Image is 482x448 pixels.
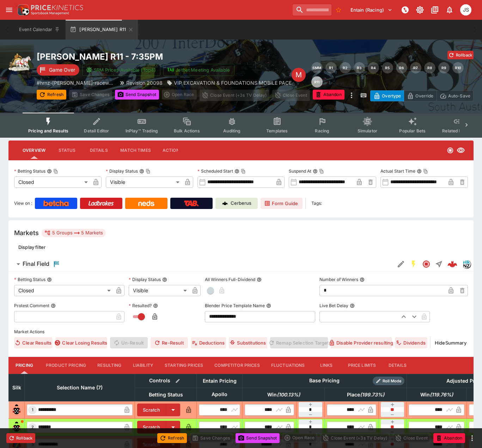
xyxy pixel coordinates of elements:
[205,276,255,282] p: All Winners Full-Dividend
[30,425,35,430] span: 2
[354,62,365,73] button: R3
[197,388,243,401] th: Apollo
[8,51,31,73] img: harness_racing.png
[306,376,342,385] div: Base Pricing
[368,62,379,73] button: R4
[382,62,393,73] button: R5
[266,128,288,133] span: Templates
[333,4,344,16] button: No Bookmarks
[157,433,187,443] button: Refresh
[51,142,83,159] button: Status
[311,62,474,88] nav: pagination navigation
[8,257,395,271] button: Final Field
[443,4,456,16] button: Notifications
[14,337,53,348] button: Clear Results
[331,337,392,348] button: Disable Provider resulting
[49,383,110,392] span: Selection Name (7)
[47,277,52,282] button: Betting Status
[137,404,166,416] button: Scratch
[137,421,166,434] button: Scratch
[138,201,154,206] img: Neds
[223,128,240,133] span: Auditing
[88,201,114,206] img: Ladbrokes
[433,337,468,348] button: HideSummary
[468,434,476,442] button: more
[82,64,160,76] button: SRM Prices Available (Top4)
[14,327,468,337] label: Market Actions
[126,79,163,86] p: Revision 20098
[231,200,251,207] p: Cerberus
[184,201,199,206] img: TabNZ
[30,407,35,412] span: 1
[37,51,292,62] h2: Copy To Clipboard
[277,390,300,399] em: ( 100.13 %)
[129,276,161,282] p: Display Status
[448,92,470,100] p: Auto-Save
[14,285,113,296] div: Closed
[347,90,356,101] button: more
[16,3,30,17] img: PriceKinetics Logo
[289,168,311,174] p: Suspend At
[23,113,459,138] div: Event type filters
[37,90,66,100] button: Refresh
[447,259,457,269] img: logo-cerberus--red.svg
[14,177,90,188] div: Closed
[151,337,188,348] button: Re-Result
[360,390,384,399] em: ( 199.73 %)
[126,128,158,133] span: InPlay™ Trading
[11,404,22,416] img: runner 1
[414,4,426,16] button: Toggle light/dark mode
[325,62,337,73] button: R1
[31,12,69,15] img: Sportsbook Management
[229,337,267,348] button: Substitutions
[209,357,266,374] button: Competitor Prices
[14,198,32,209] label: View on :
[447,147,454,154] svg: Closed
[407,258,420,270] button: SGM Enabled
[3,4,16,16] button: open drawer
[399,128,426,133] span: Popular Bets
[452,62,464,73] button: R10
[463,260,470,268] img: hrnz
[157,142,188,159] button: Actions
[442,128,473,133] span: Related Events
[8,357,40,374] button: Pricing
[311,198,322,209] label: Tags:
[395,258,407,270] button: Edit Detail
[167,66,174,73] img: jetbet-logo.svg
[342,357,382,374] button: Price Limits
[49,66,75,73] p: Game Over
[234,169,239,174] button: Scheduled StartCopy To Clipboard
[373,377,404,385] div: Show/hide Price Roll mode configuration.
[236,433,280,443] button: Send Snapshot
[447,259,457,269] div: 4d5a36dc-bd1d-408d-a59b-3370099ba2a9
[162,277,167,282] button: Display Status
[129,285,189,296] div: Visible
[266,357,311,374] button: Fluctuations
[445,257,459,271] a: 4d5a36dc-bd1d-408d-a59b-3370099ba2a9
[115,90,159,100] button: Send Snapshot
[382,357,413,374] button: Details
[424,62,435,73] button: R8
[11,422,22,433] img: runner 2
[311,62,323,73] button: SMM
[222,201,228,206] img: Cerberus
[153,303,158,308] button: Resulted?
[410,62,421,73] button: R7
[31,5,83,10] img: PriceKinetics
[395,337,427,348] button: Dividends
[115,142,157,159] button: Match Times
[417,169,422,174] button: Actual Start TimeCopy To Clipboard
[257,277,262,282] button: All Winners Full-Dividend
[92,357,127,374] button: Resulting
[433,433,465,443] button: Abandon
[313,91,344,98] span: Mark an event as closed and abandoned.
[23,260,49,268] h6: Final Field
[14,229,39,237] h5: Markets
[430,390,453,399] em: ( 119.76 %)
[428,4,441,16] button: Documentation
[53,169,58,174] button: Copy To Clipboard
[413,390,461,399] span: Win(119.76%)
[422,260,431,268] svg: Closed
[358,128,377,133] span: Simulator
